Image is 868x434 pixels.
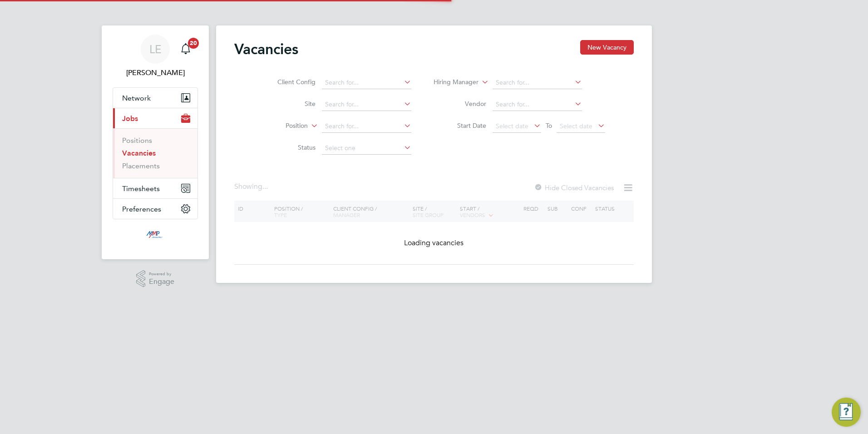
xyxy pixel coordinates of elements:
[263,143,316,151] label: Status
[832,398,861,427] button: Engage Resource Center
[149,270,174,278] span: Powered by
[234,182,270,192] div: Showing
[122,94,151,102] span: Network
[113,35,198,78] a: LE[PERSON_NAME]
[136,270,175,288] a: Powered byEngage
[262,182,268,191] span: ...
[434,121,486,130] label: Start Date
[496,122,528,130] span: Select date
[493,76,582,89] input: Search for...
[543,120,555,131] span: To
[426,78,478,87] label: Hiring Manager
[493,98,582,111] input: Search for...
[122,114,138,123] span: Jobs
[113,199,197,219] button: Preferences
[434,100,486,108] label: Vendor
[122,184,160,193] span: Timesheets
[234,40,298,58] h2: Vacancies
[322,76,411,89] input: Search for...
[113,88,197,108] button: Network
[113,178,197,198] button: Timesheets
[113,228,198,243] a: Go to home page
[149,43,162,55] span: LE
[122,136,152,145] a: Positions
[534,183,614,192] label: Hide Closed Vacancies
[177,35,195,64] a: 20
[122,205,161,213] span: Preferences
[322,142,411,155] input: Select one
[102,25,209,259] nav: Main navigation
[263,100,316,108] label: Site
[322,98,411,111] input: Search for...
[188,38,199,49] span: 20
[113,128,197,178] div: Jobs
[122,149,156,157] a: Vacancies
[322,120,411,133] input: Search for...
[122,161,160,170] a: Placements
[263,78,316,86] label: Client Config
[113,108,197,128] button: Jobs
[143,228,168,243] img: mmpconsultancy-logo-retina.png
[256,121,308,131] label: Position
[149,278,174,286] span: Engage
[560,122,592,130] span: Select date
[580,40,634,55] button: New Vacancy
[113,67,198,78] span: Libby Evans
